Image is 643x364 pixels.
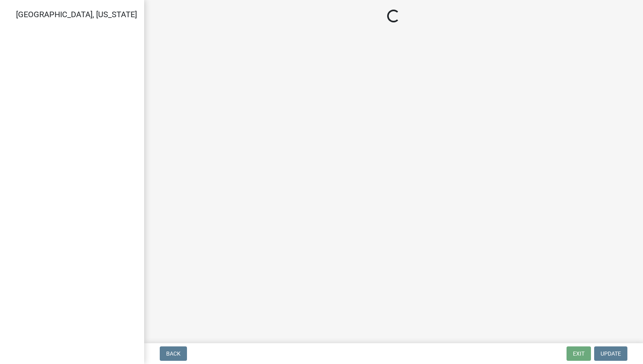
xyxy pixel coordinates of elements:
[160,346,187,361] button: Back
[601,350,621,357] span: Update
[16,10,137,19] span: [GEOGRAPHIC_DATA], [US_STATE]
[166,350,181,357] span: Back
[567,346,591,361] button: Exit
[594,346,627,361] button: Update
